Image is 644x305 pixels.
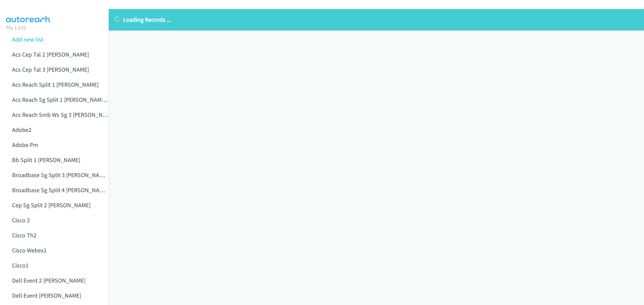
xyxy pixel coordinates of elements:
[12,96,107,103] a: Acs Reach Sg Split 1 [PERSON_NAME]
[12,231,37,239] a: Cisco Th2
[115,15,638,24] p: Loading Records ...
[6,23,26,31] a: My Lists
[12,216,30,224] a: Cisco 2
[12,141,38,149] a: Adobe Pm
[12,51,89,58] a: Acs Cep Tal 2 [PERSON_NAME]
[12,171,108,179] a: Broadbase Sg Split 3 [PERSON_NAME]
[12,292,81,299] a: Dell Event [PERSON_NAME]
[12,81,99,88] a: Acs Reach Split 1 [PERSON_NAME]
[12,186,108,194] a: Broadbase Sg Split 4 [PERSON_NAME]
[12,66,89,73] a: Acs Cep Tal 3 [PERSON_NAME]
[12,35,43,43] a: Add new list
[12,201,91,209] a: Cep Sg Split 2 [PERSON_NAME]
[12,261,29,269] a: Cisco1
[12,126,32,134] a: Adobe2
[12,277,86,284] a: Dell Event 2 [PERSON_NAME]
[12,246,47,254] a: Cisco Webex1
[12,156,80,164] a: Bb Split 1 [PERSON_NAME]
[12,111,115,119] a: Acs Reach Smb Ws Sg 3 [PERSON_NAME]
